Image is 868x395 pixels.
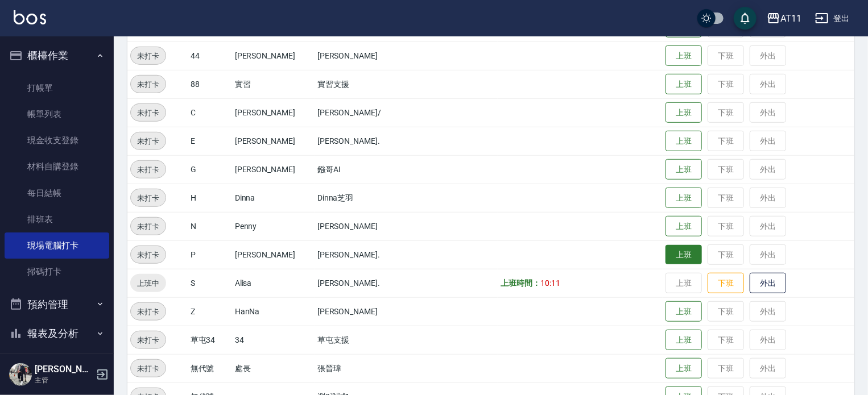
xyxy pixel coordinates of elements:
[232,127,315,155] td: [PERSON_NAME]
[811,8,854,29] button: 登出
[666,216,702,237] button: 上班
[5,41,109,70] button: 櫃檯作業
[188,98,232,127] td: C
[14,10,46,24] img: Logo
[5,127,109,153] a: 現金收支登錄
[188,70,232,98] td: 88
[666,45,702,66] button: 上班
[232,297,315,326] td: HanNa
[232,212,315,240] td: Penny
[5,153,109,180] a: 材料自購登錄
[315,184,415,212] td: Dinna芝羽
[315,240,415,269] td: [PERSON_NAME].
[188,184,232,212] td: H
[131,107,166,119] span: 未打卡
[315,41,415,70] td: [PERSON_NAME]
[666,74,702,95] button: 上班
[131,306,166,318] span: 未打卡
[130,277,166,289] span: 上班中
[315,354,415,382] td: 張晉瑋
[315,70,415,98] td: 實習支援
[666,301,702,322] button: 上班
[188,240,232,269] td: P
[5,259,109,285] a: 掃碼打卡
[188,155,232,184] td: G
[750,273,786,294] button: 外出
[666,188,702,209] button: 上班
[188,212,232,240] td: N
[315,155,415,184] td: 鏹哥AI
[232,70,315,98] td: 實習
[9,363,32,386] img: Person
[762,7,806,30] button: AT11
[131,50,166,62] span: 未打卡
[232,184,315,212] td: Dinna
[5,75,109,101] a: 打帳單
[232,98,315,127] td: [PERSON_NAME]
[315,212,415,240] td: [PERSON_NAME]
[188,297,232,326] td: Z
[35,375,93,385] p: 主管
[131,249,166,261] span: 未打卡
[666,131,702,152] button: 上班
[315,297,415,326] td: [PERSON_NAME]
[232,240,315,269] td: [PERSON_NAME]
[188,354,232,382] td: 無代號
[232,155,315,184] td: [PERSON_NAME]
[131,363,166,375] span: 未打卡
[5,180,109,206] a: 每日結帳
[315,98,415,127] td: [PERSON_NAME]/
[315,127,415,155] td: [PERSON_NAME].
[131,164,166,176] span: 未打卡
[5,101,109,127] a: 帳單列表
[188,127,232,155] td: E
[708,273,744,294] button: 下班
[666,245,702,265] button: 上班
[315,326,415,354] td: 草屯支援
[666,159,702,180] button: 上班
[5,319,109,348] button: 報表及分析
[131,192,166,204] span: 未打卡
[232,354,315,382] td: 處長
[734,7,757,30] button: save
[5,348,109,378] button: 客戶管理
[131,135,166,147] span: 未打卡
[5,232,109,259] a: 現場電腦打卡
[232,326,315,354] td: 34
[501,278,540,288] b: 上班時間：
[188,269,232,297] td: S
[5,206,109,232] a: 排班表
[188,41,232,70] td: 44
[315,269,415,297] td: [PERSON_NAME].
[131,78,166,90] span: 未打卡
[35,364,93,375] h5: [PERSON_NAME].
[232,41,315,70] td: [PERSON_NAME]
[232,269,315,297] td: Alisa
[188,326,232,354] td: 草屯34
[131,221,166,232] span: 未打卡
[5,290,109,319] button: 預約管理
[131,334,166,346] span: 未打卡
[666,330,702,351] button: 上班
[780,11,801,26] div: AT11
[540,278,560,288] span: 10:11
[666,358,702,379] button: 上班
[666,102,702,123] button: 上班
